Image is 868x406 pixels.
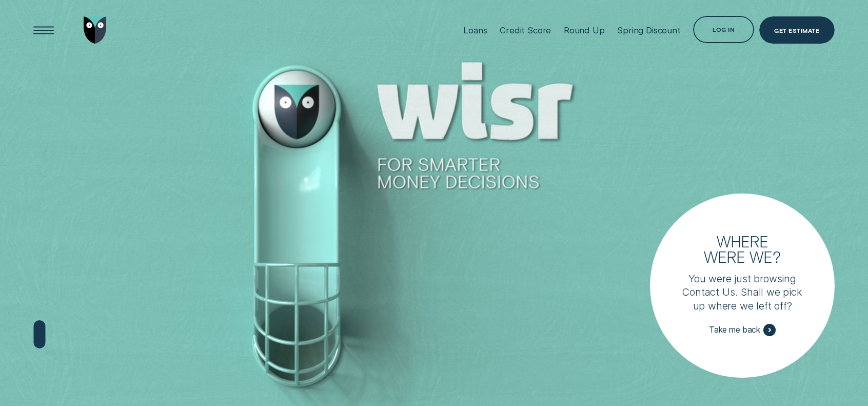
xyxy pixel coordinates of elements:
[650,194,835,378] a: Where were we?You were just browsing Contact Us. Shall we pick up where we left off?Take me back
[84,16,106,44] img: Wisr
[500,25,551,35] div: Credit Score
[709,325,760,335] span: Take me back
[681,272,803,313] p: You were just browsing Contact Us. Shall we pick up where we left off?
[463,25,487,35] div: Loans
[698,234,787,264] h3: Where were we?
[30,16,57,44] button: Open Menu
[564,25,605,35] div: Round Up
[759,16,835,44] a: Get Estimate
[617,25,680,35] div: Spring Discount
[693,16,754,43] button: Log in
